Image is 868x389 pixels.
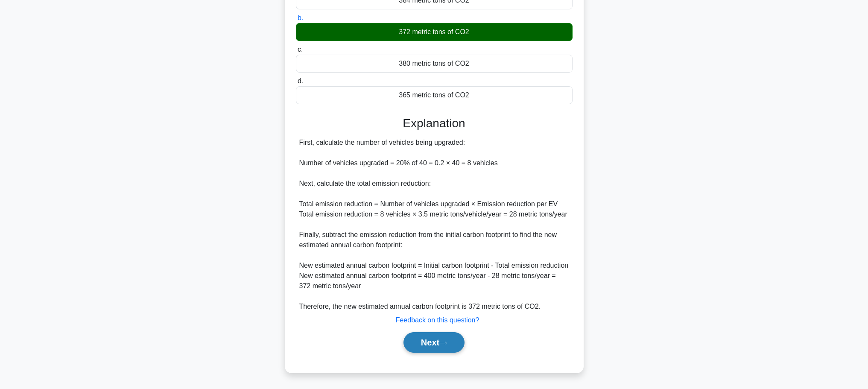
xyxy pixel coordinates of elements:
span: d. [298,77,303,85]
div: 380 metric tons of CO2 [296,55,573,73]
span: b. [298,14,303,21]
h3: Explanation [301,116,567,131]
span: c. [298,46,303,53]
div: 365 metric tons of CO2 [296,86,573,104]
div: 372 metric tons of CO2 [296,23,573,41]
div: First, calculate the number of vehicles being upgraded: Number of vehicles upgraded = 20% of 40 =... [299,137,569,312]
a: Feedback on this question? [396,316,479,324]
button: Next [403,332,465,353]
